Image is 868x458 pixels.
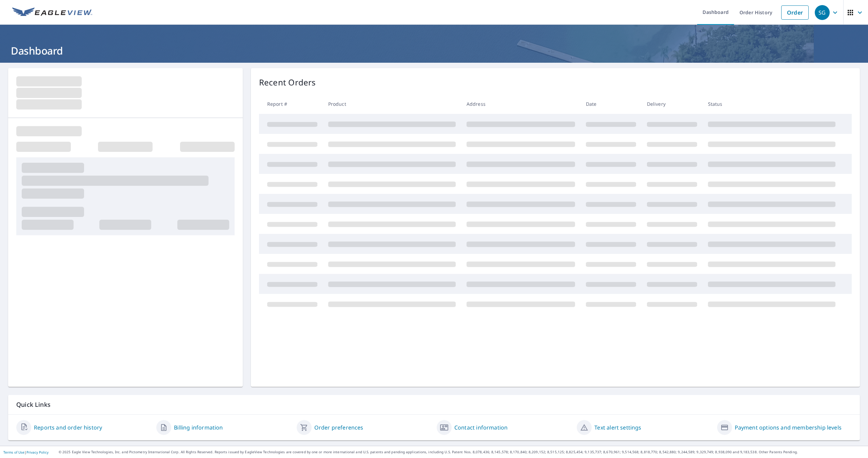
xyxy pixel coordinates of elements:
[781,5,809,20] a: Order
[34,423,102,432] a: Reports and order history
[259,94,323,114] th: Report #
[642,94,703,114] th: Delivery
[735,423,842,432] a: Payment options and membership levels
[259,76,316,88] p: Recent Orders
[580,94,642,114] th: Date
[815,5,830,20] div: SG
[594,423,641,432] a: Text alert settings
[12,7,92,18] img: EV Logo
[323,94,461,114] th: Product
[174,423,223,432] a: Billing information
[314,423,363,432] a: Order preferences
[3,450,48,454] p: |
[16,400,852,409] p: Quick Links
[461,94,580,114] th: Address
[703,94,841,114] th: Status
[8,44,860,58] h1: Dashboard
[3,450,24,455] a: Terms of Use
[59,450,865,455] p: © 2025 Eagle View Technologies, Inc. and Pictometry International Corp. All Rights Reserved. Repo...
[26,450,48,455] a: Privacy Policy
[454,423,508,432] a: Contact information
